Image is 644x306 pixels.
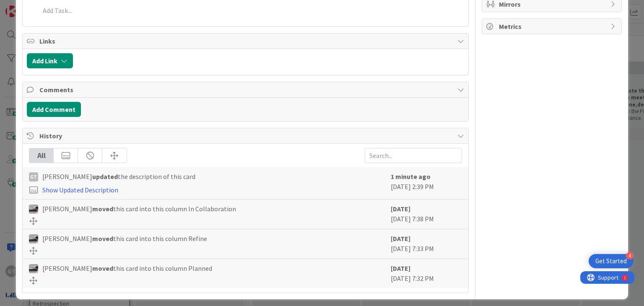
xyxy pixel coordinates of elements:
[39,36,453,46] span: Links
[391,234,410,243] b: [DATE]
[589,254,634,268] div: Open Get Started checklist, remaining modules: 4
[42,204,236,214] span: [PERSON_NAME] this card into this column In Collaboration
[39,131,453,141] span: History
[42,263,212,273] span: [PERSON_NAME] this card into this column Planned
[391,233,462,254] div: [DATE] 7:33 PM
[391,172,431,181] b: 1 minute ago
[29,205,38,214] img: jB
[595,257,627,265] div: Get Started
[365,148,462,163] input: Search...
[27,53,73,68] button: Add Link
[391,264,410,272] b: [DATE]
[39,85,453,95] span: Comments
[29,264,38,273] img: jB
[42,233,207,244] span: [PERSON_NAME] this card into this column Refine
[18,1,38,11] span: Support
[626,252,634,259] div: 4
[92,205,113,213] b: moved
[391,171,462,195] div: [DATE] 2:39 PM
[92,234,113,243] b: moved
[29,172,38,182] div: GT
[42,171,195,182] span: [PERSON_NAME] the description of this card
[92,172,118,181] b: updated
[29,148,54,163] div: All
[44,3,46,10] div: 1
[92,264,113,272] b: moved
[27,102,81,117] button: Add Comment
[29,234,38,244] img: jB
[391,204,462,225] div: [DATE] 7:38 PM
[42,186,118,194] a: Show Updated Description
[499,21,606,31] span: Metrics
[391,263,462,284] div: [DATE] 7:32 PM
[391,205,410,213] b: [DATE]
